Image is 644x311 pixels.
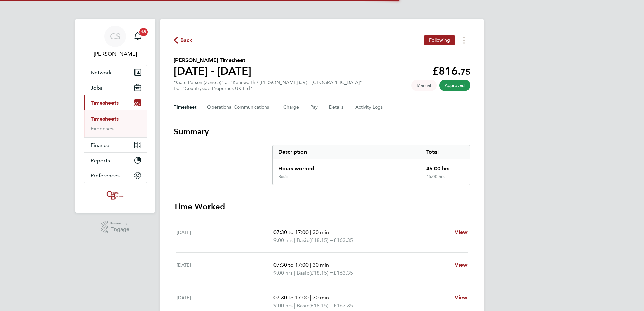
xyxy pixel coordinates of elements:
[310,294,311,301] span: |
[333,302,353,309] span: £163.35
[273,237,293,243] span: 9.00 hrs
[297,236,309,244] span: Basic
[455,229,468,235] span: View
[207,99,272,115] button: Operational Communications
[174,201,470,212] h3: Time Worked
[273,262,309,268] span: 07:30 to 17:00
[272,145,470,185] div: Summary
[91,172,120,179] span: Preferences
[297,302,309,310] span: Basic
[75,19,155,213] nav: Main navigation
[84,26,147,58] a: CS[PERSON_NAME]
[455,228,468,236] a: View
[424,35,455,45] button: Following
[84,80,147,95] button: Jobs
[411,80,437,91] span: This timesheet was manually created.
[458,35,470,45] button: Timesheets Menu
[329,99,345,115] button: Details
[273,159,421,174] div: Hours worked
[84,50,147,58] span: Chloe Saffill
[294,270,295,276] span: |
[84,168,147,183] button: Preferences
[273,302,293,309] span: 9.00 hrs
[432,65,470,77] app-decimal: £816.
[91,84,102,91] span: Jobs
[91,142,109,148] span: Finance
[174,126,470,137] h3: Summary
[313,262,329,268] span: 30 min
[91,100,119,106] span: Timesheets
[105,190,125,201] img: oneillandbrennan-logo-retina.png
[174,56,251,64] h2: [PERSON_NAME] Timesheet
[176,261,273,277] div: [DATE]
[101,221,130,234] a: Powered byEngage
[355,99,384,115] button: Activity Logs
[131,26,144,47] a: 16
[84,65,147,80] button: Network
[294,237,295,243] span: |
[297,269,309,277] span: Basic
[310,99,318,115] button: Pay
[91,69,112,76] span: Network
[309,237,333,243] span: (£18.15) =
[273,294,309,301] span: 07:30 to 17:00
[455,293,468,302] a: View
[309,270,333,276] span: (£18.15) =
[139,28,148,36] span: 16
[429,37,450,43] span: Following
[174,36,193,44] button: Back
[333,237,353,243] span: £163.35
[174,80,362,91] div: "Gate Person (Zone 5)" at "Kenilworth / [PERSON_NAME] (JV) - [GEOGRAPHIC_DATA]"
[294,302,295,309] span: |
[455,262,468,268] span: View
[309,302,333,309] span: (£18.15) =
[110,227,129,232] span: Engage
[91,157,110,164] span: Reports
[176,228,273,244] div: [DATE]
[84,153,147,168] button: Reports
[455,261,468,269] a: View
[421,159,470,174] div: 45.00 hrs
[273,270,293,276] span: 9.00 hrs
[439,80,470,91] span: This timesheet has been approved.
[273,145,421,159] div: Description
[174,85,362,91] div: For "Countryside Properties UK Ltd"
[91,116,119,122] a: Timesheets
[461,67,470,77] span: 75
[91,125,114,132] a: Expenses
[180,36,193,44] span: Back
[273,229,309,235] span: 07:30 to 17:00
[84,190,147,201] a: Go to home page
[313,229,329,235] span: 30 min
[313,294,329,301] span: 30 min
[84,110,147,137] div: Timesheets
[174,64,251,78] h1: [DATE] - [DATE]
[333,270,353,276] span: £163.35
[278,174,288,179] div: Basic
[110,32,120,41] span: CS
[310,262,311,268] span: |
[110,221,129,227] span: Powered by
[84,95,147,110] button: Timesheets
[421,174,470,185] div: 45.00 hrs
[283,99,299,115] button: Charge
[176,293,273,310] div: [DATE]
[421,145,470,159] div: Total
[84,138,147,152] button: Finance
[174,99,196,115] button: Timesheet
[310,229,311,235] span: |
[455,294,468,301] span: View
